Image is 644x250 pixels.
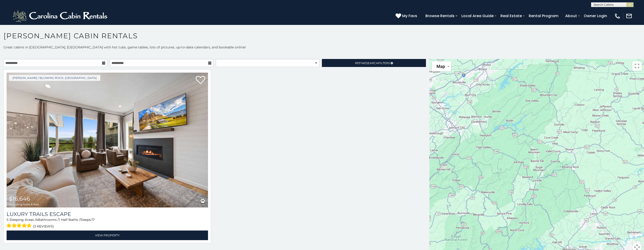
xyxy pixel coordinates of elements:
span: 17 [92,218,95,222]
a: Rental Program [526,12,561,20]
a: About [563,12,579,20]
a: Browse Rentals [423,12,457,20]
a: [PERSON_NAME] / Blowing Rock, [GEOGRAPHIC_DATA] [9,75,100,81]
span: (3 reviews) [33,223,54,229]
a: Local Area Guide [459,12,496,20]
a: RefineSearchFilters [322,59,426,67]
a: View Property [7,230,208,240]
span: Refine Filters [355,61,390,65]
a: Owner Login [581,12,609,20]
span: 1 Half Baths / [59,218,80,222]
img: Luxury Trails Escape [7,73,208,207]
span: including taxes & fees [9,203,39,206]
button: Toggle fullscreen view [632,61,642,71]
span: Map [436,64,445,69]
div: Sleeping Areas / Bathrooms / Sleeps: [7,217,208,229]
span: My Favs [402,13,417,19]
span: 4 [36,218,38,222]
a: Luxury Trails Escape $16,646 including taxes & fees [7,73,208,207]
img: phone-regular-white.png [614,13,621,19]
span: 5 [7,218,8,222]
img: mail-regular-white.png [626,13,632,19]
img: White-1-2.png [12,9,109,23]
a: Add to favorites [196,75,205,85]
a: Luxury Trails Escape [7,211,208,217]
span: Search [366,61,378,65]
button: Change map style [432,61,451,71]
span: $16,646 [9,195,30,202]
a: My Favs [396,13,418,19]
a: Real Estate [498,12,524,20]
